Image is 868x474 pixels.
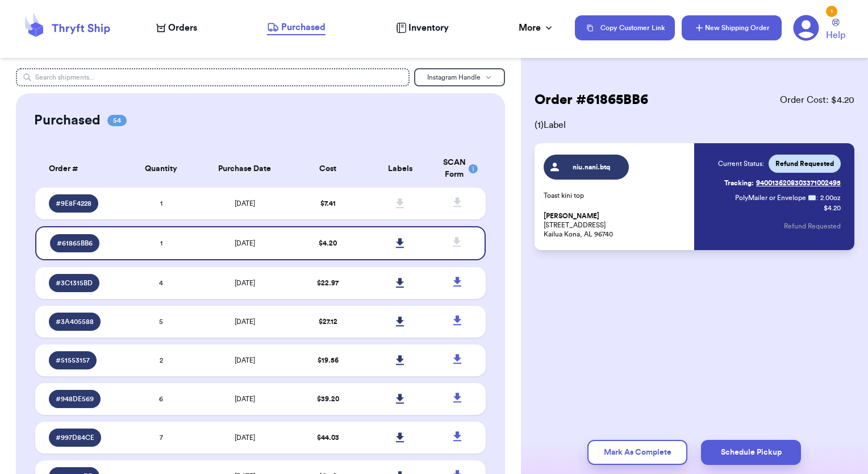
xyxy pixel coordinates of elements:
[56,356,90,365] span: # 51553157
[160,200,162,207] span: 1
[16,68,410,86] input: Search shipments...
[292,150,364,188] th: Cost
[35,150,126,188] th: Order #
[317,280,339,286] span: $ 22.97
[575,15,675,40] button: Copy Customer Link
[235,396,255,402] span: [DATE]
[159,396,163,402] span: 6
[56,317,94,326] span: # 3A405588
[235,357,255,364] span: [DATE]
[784,214,841,239] button: Refund Requested
[544,191,688,200] p: Toast kini top
[319,318,337,325] span: $ 27.12
[718,159,764,168] span: Current Status:
[408,21,449,35] span: Inventory
[159,280,163,286] span: 4
[156,21,197,35] a: Orders
[364,150,436,188] th: Labels
[775,159,834,168] span: Refund Requested
[320,200,336,207] span: $ 7.41
[235,318,255,325] span: [DATE]
[318,357,339,364] span: $ 19.56
[544,212,599,221] span: [PERSON_NAME]
[34,111,101,130] h2: Purchased
[319,240,337,247] span: $ 4.20
[159,318,163,325] span: 5
[820,193,841,202] span: 2.00 oz
[535,91,648,109] h2: Order # 61865BB6
[160,357,163,364] span: 2
[519,21,554,35] div: More
[682,15,782,40] button: New Shipping Order
[724,178,754,188] span: Tracking:
[235,280,255,286] span: [DATE]
[281,20,325,34] span: Purchased
[56,278,93,288] span: # 3C1315BD
[235,200,255,207] span: [DATE]
[396,21,449,35] a: Inventory
[443,157,472,181] div: SCAN Form
[197,150,292,188] th: Purchase Date
[535,118,854,132] span: ( 1 ) Label
[160,434,163,441] span: 7
[57,239,93,248] span: # 61865BB6
[235,434,255,441] span: [DATE]
[267,20,325,35] a: Purchased
[168,21,197,35] span: Orders
[125,150,197,188] th: Quantity
[587,440,687,465] button: Mark As Complete
[793,15,819,41] a: 1
[56,199,91,208] span: # 9E8F4228
[824,203,841,213] p: $ 4.20
[816,193,818,202] span: :
[160,240,162,247] span: 1
[544,211,688,239] p: [STREET_ADDRESS] Kailua Kona, AL 96740
[414,68,505,86] button: Instagram Handle
[826,19,845,42] a: Help
[235,240,255,247] span: [DATE]
[780,93,854,107] span: Order Cost: $ 4.20
[735,194,816,201] span: PolyMailer or Envelope ✉️
[56,433,94,442] span: # 997D84CE
[701,440,801,465] button: Schedule Pickup
[107,115,127,126] span: 54
[826,6,837,17] div: 1
[56,394,94,404] span: # 948DE569
[724,174,841,192] a: Tracking:9400136208303371002495
[826,28,845,42] span: Help
[564,163,618,172] span: niu.nani.btq
[317,396,339,402] span: $ 39.20
[427,74,481,81] span: Instagram Handle
[317,434,339,441] span: $ 44.03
